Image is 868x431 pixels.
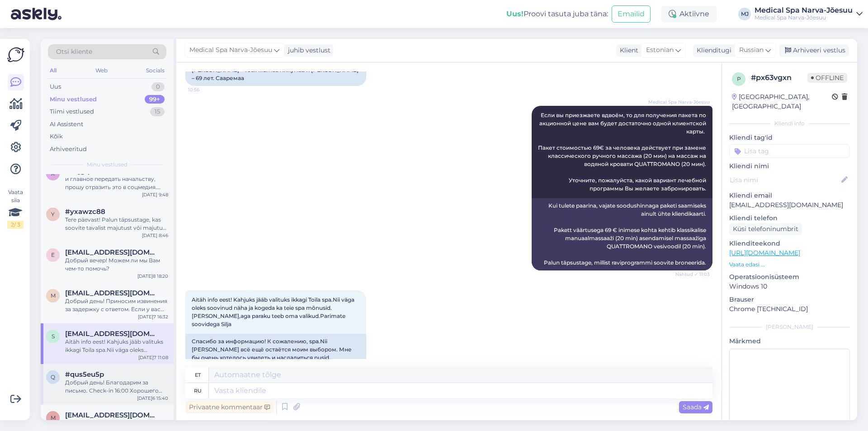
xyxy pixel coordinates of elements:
p: Kliendi email [729,191,850,200]
span: #qus5eu5p [65,370,104,379]
div: Medical Spa Narva-Jõesuu [755,14,853,21]
div: Arhiveeritud [50,145,87,154]
div: 2 / 3 [7,221,24,229]
span: Nähtud ✓ 11:03 [675,271,710,278]
div: 0 [151,82,165,91]
p: Windows 10 [729,282,850,291]
span: elnara.taidre@artun.ee [65,248,159,256]
a: [URL][DOMAIN_NAME] [729,249,800,257]
div: [DATE]6 15:40 [137,395,168,402]
img: Askly Logo [7,46,24,63]
p: Brauser [729,295,850,304]
span: 10:56 [188,86,222,93]
div: Добрый вечер! Можем ли мы Вам чем-то помочь? [65,256,168,273]
div: подумаем [65,419,168,427]
span: p [737,76,741,82]
div: Küsi telefoninumbrit [729,223,802,235]
div: Aktiivne [661,6,717,22]
span: #yxawzc88 [65,208,105,216]
div: Proovi tasuta juba täna: [506,9,608,19]
span: q [51,374,55,380]
span: e [51,251,55,258]
div: Socials [144,65,166,76]
span: Saada [683,403,709,411]
p: Kliendi nimi [729,161,850,171]
input: Lisa tag [729,144,850,158]
button: Emailid [612,5,651,23]
div: Vaata siia [7,188,24,229]
span: Minu vestlused [87,161,127,169]
p: Klienditeekond [729,239,850,248]
div: и главное передать начальству, прошу отразить это в соцмедия. [GEOGRAPHIC_DATA] [65,175,168,191]
div: Medical Spa Narva-Jõesuu [755,7,853,14]
div: [GEOGRAPHIC_DATA], [GEOGRAPHIC_DATA] [732,92,832,111]
p: Kliendi telefon [729,213,850,223]
div: Tere päevast! Palun täpsustage, kas soovite tavalist majutust või majutust programmi raames? [65,216,168,232]
div: [PERSON_NAME] – 79a.Hiiumaa Хийумаа и [PERSON_NAME] – 69 лет. Сааремаа [185,62,366,86]
p: Chrome [TECHNICAL_ID] [729,304,850,314]
div: et [195,367,201,383]
div: Minu vestlused [50,95,97,104]
span: m [51,292,56,299]
div: [DATE]7 16:32 [138,313,168,320]
p: Operatsioonisüsteem [729,272,850,282]
div: Klient [616,46,638,55]
div: Kõik [50,132,63,141]
div: Kui tulete paarina, vajate soodushinnaga paketi saamiseks ainult ühte kliendikaarti. Pakett väärt... [532,198,712,270]
div: [DATE]7 11:08 [138,354,168,361]
div: [DATE]8 18:20 [137,273,168,279]
span: m [51,414,56,421]
div: [DATE] 8:46 [142,232,168,239]
p: Vaata edasi ... [729,260,850,269]
div: # px63vgxn [751,72,807,83]
span: Russian [739,45,764,55]
div: 15 [150,107,165,116]
div: Arhiveeri vestlus [779,44,849,57]
a: Medical Spa Narva-JõesuuMedical Spa Narva-Jõesuu [755,7,863,21]
div: ru [194,383,202,398]
div: [DATE] 9:48 [142,191,168,198]
div: Добрый день! Благодарим за письмо. Check-in 16:00 Хорошего дня! [65,379,168,395]
div: 99+ [145,95,165,104]
input: Lisa nimi [730,175,840,185]
div: Kliendi info [729,119,850,128]
div: Aitäh info eest! Kahjuks jääb valituks ikkagi Toila spa.Nii väga oleks soovinud näha ja kogeda ka... [65,338,168,354]
span: Offline [807,73,847,83]
span: Aitäh info eest! Kahjuks jääb valituks ikkagi Toila spa.Nii väga oleks soovinud näha ja kogeda ka... [192,296,356,327]
span: Estonian [646,45,674,55]
div: Uus [50,82,61,91]
div: juhib vestlust [284,46,330,55]
span: Если вы приезжаете вдвоём, то для получения пакета по акционной цене вам будет достаточно одной к... [538,112,708,192]
div: Web [94,65,109,76]
div: Tiimi vestlused [50,107,94,116]
div: Klienditugi [693,46,731,55]
p: Kliendi tag'id [729,133,850,142]
span: morgana-z@mail.ru [65,289,159,297]
div: Добрый день! Приносим извинения за задержку с ответом. Если у вас забронирован стандартный номер,... [65,297,168,313]
p: [EMAIL_ADDRESS][DOMAIN_NAME] [729,200,850,210]
div: Privaatne kommentaar [185,401,274,413]
div: MJ [738,8,751,20]
div: Спасибо за информацию! К сожалению, spa.Nii [PERSON_NAME] всё ещё остаётся моим выбором. Мне бы о... [185,334,366,382]
span: s [52,333,55,340]
span: Medical Spa Narva-Jõesuu [648,99,710,105]
div: All [48,65,58,76]
div: [PERSON_NAME] [729,323,850,331]
span: Medical Spa Narva-Jõesuu [189,45,272,55]
span: Otsi kliente [56,47,92,57]
div: AI Assistent [50,120,83,129]
p: Märkmed [729,336,850,346]
b: Uus! [506,9,524,18]
span: y [51,211,55,218]
span: marika.65@mail.ru [65,411,159,419]
span: siljapauts@hotmail.com [65,330,159,338]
